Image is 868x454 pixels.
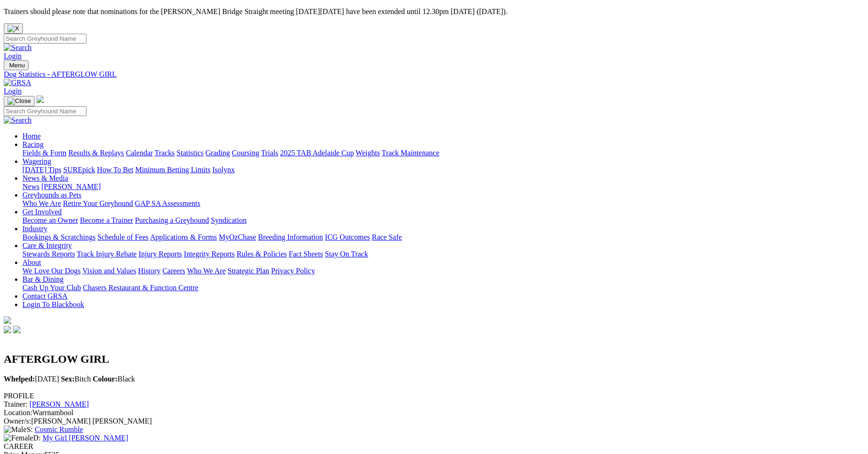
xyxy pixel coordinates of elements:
[4,23,23,34] button: Close
[22,233,95,241] a: Bookings & Scratchings
[372,233,402,241] a: Race Safe
[4,116,32,124] img: Search
[356,149,380,157] a: Weights
[4,60,29,70] button: Toggle navigation
[212,166,235,174] a: Isolynx
[22,300,84,308] a: Login To Blackbook
[22,157,51,165] a: Wagering
[4,434,33,442] img: Female
[61,375,74,383] b: Sex:
[93,375,117,383] b: Colour:
[4,326,11,333] img: facebook.svg
[4,375,35,383] b: Whelped:
[93,375,135,383] span: Black
[35,425,83,433] a: Cosmic Rumble
[4,70,864,79] a: Dog Statistics - AFTERGLOW GIRL
[232,149,259,157] a: Coursing
[22,284,864,292] div: Bar & Dining
[41,183,100,190] a: [PERSON_NAME]
[22,191,81,199] a: Greyhounds as Pets
[22,149,66,157] a: Fields & Form
[83,284,198,292] a: Chasers Restaurant & Function Centre
[4,375,59,383] span: [DATE]
[206,149,230,157] a: Grading
[280,149,354,157] a: 2025 TAB Adelaide Cup
[258,233,323,241] a: Breeding Information
[77,250,136,258] a: Track Injury Rebate
[325,250,368,258] a: Stay On Track
[4,434,41,442] span: D:
[135,216,209,224] a: Purchasing a Greyhound
[184,250,235,258] a: Integrity Reports
[4,34,86,44] input: Search
[325,233,370,241] a: ICG Outcomes
[7,25,19,32] img: X
[22,183,39,190] a: News
[126,149,153,157] a: Calendar
[135,199,201,207] a: GAP SA Assessments
[22,250,864,258] div: Care & Integrity
[177,149,204,157] a: Statistics
[9,62,25,69] span: Menu
[4,96,35,106] button: Toggle navigation
[4,425,33,433] span: S:
[138,267,160,275] a: History
[22,267,864,275] div: About
[211,216,246,224] a: Syndication
[22,258,41,266] a: About
[138,250,182,258] a: Injury Reports
[4,79,31,87] img: GRSA
[22,140,43,148] a: Racing
[7,97,31,105] img: Close
[22,216,864,225] div: Get Involved
[4,409,864,417] div: Warrnambool
[4,106,86,116] input: Search
[162,267,185,275] a: Careers
[4,87,22,95] a: Login
[271,267,315,275] a: Privacy Policy
[382,149,439,157] a: Track Maintenance
[237,250,287,258] a: Rules & Policies
[63,199,133,207] a: Retire Your Greyhound
[4,400,28,408] span: Trainer:
[4,52,22,60] a: Login
[22,208,62,216] a: Get Involved
[4,409,32,417] span: Location:
[22,132,41,140] a: Home
[22,183,864,191] div: News & Media
[261,149,278,157] a: Trials
[22,199,61,207] a: Who We Are
[63,166,95,174] a: SUREpick
[289,250,323,258] a: Fact Sheets
[22,166,864,174] div: Wagering
[22,242,72,249] a: Care & Integrity
[68,149,124,157] a: Results & Replays
[43,434,128,442] a: My Girl [PERSON_NAME]
[22,166,61,174] a: [DATE] Tips
[61,375,91,383] span: Bitch
[22,149,864,157] div: Racing
[135,166,210,174] a: Minimum Betting Limits
[80,216,133,224] a: Become a Trainer
[82,267,136,275] a: Vision and Values
[4,425,27,434] img: Male
[22,292,67,300] a: Contact GRSA
[22,267,80,275] a: We Love Our Dogs
[219,233,256,241] a: MyOzChase
[4,417,31,425] span: Owner/s:
[22,199,864,208] div: Greyhounds as Pets
[22,216,78,224] a: Become an Owner
[155,149,175,157] a: Tracks
[4,417,864,425] div: [PERSON_NAME] [PERSON_NAME]
[29,400,89,408] a: [PERSON_NAME]
[4,316,11,324] img: logo-grsa-white.png
[4,44,32,52] img: Search
[22,250,75,258] a: Stewards Reports
[187,267,226,275] a: Who We Are
[13,326,21,333] img: twitter.svg
[22,275,64,283] a: Bar & Dining
[228,267,269,275] a: Strategic Plan
[22,284,81,292] a: Cash Up Your Club
[97,233,148,241] a: Schedule of Fees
